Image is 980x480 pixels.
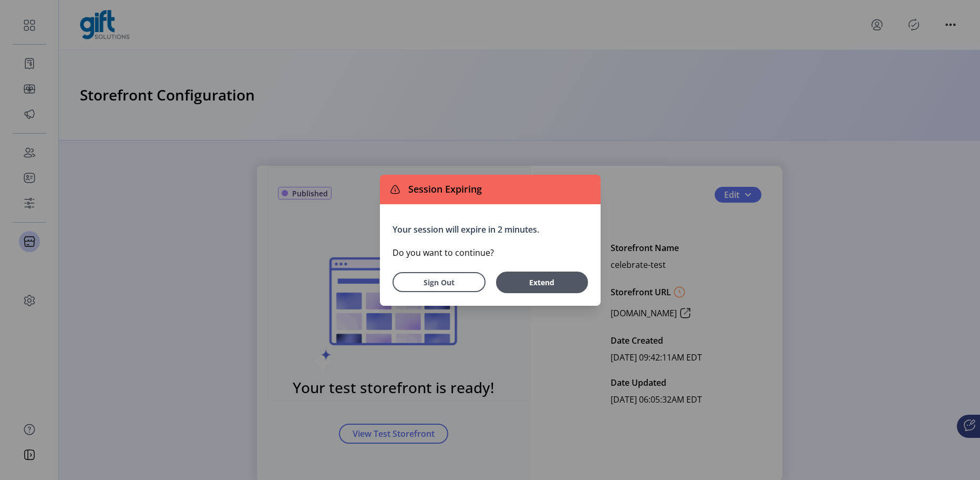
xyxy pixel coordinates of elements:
span: Sign Out [406,277,472,288]
p: Your session will expire in 2 minutes. [393,223,588,236]
button: Extend [496,272,588,293]
span: Extend [501,277,583,288]
span: Session Expiring [404,182,482,196]
p: Do you want to continue? [393,246,588,259]
button: Sign Out [393,272,486,292]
